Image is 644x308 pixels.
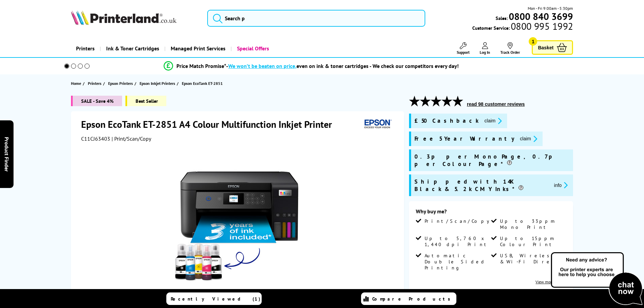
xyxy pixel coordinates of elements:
span: Home [71,80,81,87]
a: Printers [88,80,103,87]
span: Epson Inkjet Printers [140,80,175,87]
span: Free 5 Year Warranty [414,135,515,143]
input: Search p [207,10,425,27]
li: modal_Promise [55,60,568,72]
span: USB, Wireless & Wi-Fi Direct [500,253,565,265]
img: Open Live Chat window [549,251,644,307]
span: Shipped with 14K Black & 5.2k CMY Inks* [414,178,549,193]
a: Printers [71,40,100,57]
span: Support [457,50,470,55]
a: 0800 840 3699 [508,13,573,20]
span: 1 [529,37,537,46]
span: Printers [88,80,101,87]
button: read 98 customer reviews [465,101,527,107]
span: We won’t be beaten on price, [228,63,296,69]
span: Product Finder [3,137,10,171]
button: promo-description [518,135,539,143]
b: 0800 840 3699 [509,10,573,23]
a: Compare Products [361,292,456,305]
a: Recently Viewed (1) [166,292,262,305]
span: £50 Cashback [414,117,479,125]
a: Home [71,80,83,87]
span: Customer Service: [472,23,573,31]
a: View more details [535,279,566,284]
span: Up to 33ppm Mono Print [500,218,565,230]
span: 0800 995 1992 [510,23,573,29]
span: Price Match Promise* [176,63,226,69]
button: promo-description [552,181,570,189]
span: SALE - Save 4% [71,96,122,106]
span: C11CJ63403 [81,135,110,142]
a: Special Offers [231,40,274,57]
button: promo-description [482,117,504,125]
span: Recently Viewed (1) [171,296,261,302]
span: Automatic Double Sided Printing [425,253,490,271]
a: Epson Inkjet Printers [140,80,177,87]
span: 0.3p per Mono Page, 0.7p per Colour Page* [414,153,570,168]
span: Ink & Toner Cartridges [106,40,159,57]
span: Epson EcoTank ET-2851 [182,81,223,86]
div: Why buy me? [416,208,566,218]
img: Epson [362,118,393,131]
a: Support [457,42,470,55]
span: | Print/Scan/Copy [112,135,151,142]
h1: Epson EcoTank ET-2851 A4 Colour Multifunction Inkjet Printer [81,118,339,131]
span: Sales: [496,15,508,21]
a: Managed Print Services [164,40,231,57]
span: Mon - Fri 9:00am - 5:30pm [528,5,573,11]
a: Ink & Toner Cartridges [100,40,164,57]
a: Basket 1 [532,40,573,55]
span: Epson Printers [108,80,133,87]
span: Up to 15ppm Colour Print [500,235,565,247]
span: Print/Scan/Copy [425,218,494,224]
span: Best Seller [125,96,166,106]
span: Compare Products [372,296,454,302]
span: Up to 5,760 x 1,440 dpi Print [425,235,490,247]
a: Log In [480,42,490,55]
img: Epson EcoTank ET-2851 [172,156,305,288]
div: - even on ink & toner cartridges - We check our competitors every day! [226,63,459,69]
span: Log In [480,50,490,55]
a: Track Order [500,42,520,55]
a: Epson Printers [108,80,135,87]
span: Basket [538,43,553,52]
a: Printerland Logo [71,10,199,26]
img: Printerland Logo [71,10,176,25]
